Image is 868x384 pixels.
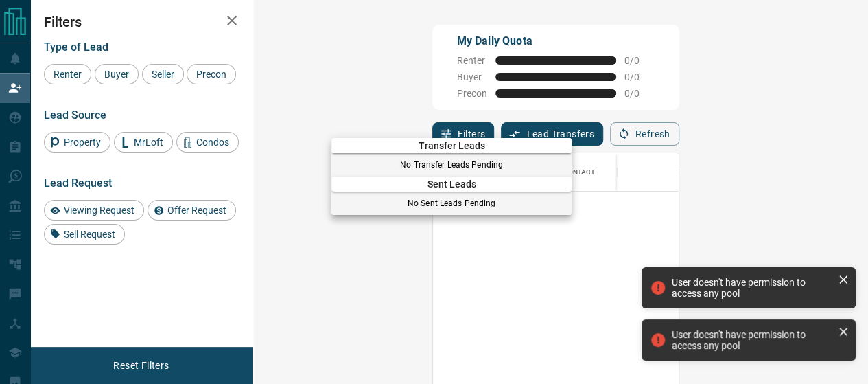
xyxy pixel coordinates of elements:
[331,159,572,171] p: No Transfer Leads Pending
[331,179,572,190] span: Sent Leads
[672,277,832,299] div: User doesn't have permission to access any pool
[331,140,572,151] span: Transfer Leads
[672,329,832,351] div: User doesn't have permission to access any pool
[331,197,572,210] p: No Sent Leads Pending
